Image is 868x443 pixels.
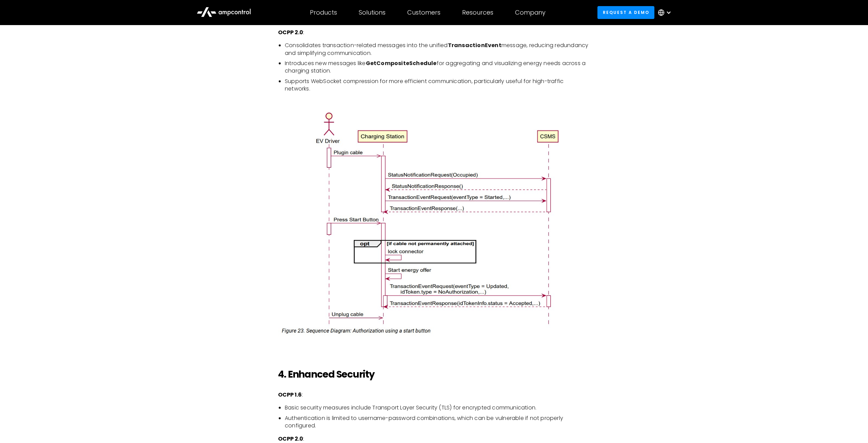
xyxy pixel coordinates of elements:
div: Resources [462,9,493,16]
img: TransactionEventRequest TransactionEventResponse [278,112,590,337]
div: Customers [407,9,440,16]
strong: OCPP 2.0 [278,28,303,36]
a: Request a demo [597,6,654,19]
div: Solutions [359,9,386,16]
p: : [278,435,590,443]
strong: OCPP 1.6 [278,391,302,399]
strong: OCPP 2.0 [278,435,303,443]
strong: TransactionEvent [448,41,501,49]
li: Consolidates transaction-related messages into the unified message, reducing redundancy and simpl... [285,42,590,57]
div: Products [310,9,337,16]
p: : [278,391,590,399]
li: Supports WebSocket compression for more efficient communication, particularly useful for high-tra... [285,78,590,93]
strong: 4. Enhanced Security [278,368,375,381]
div: Company [515,9,546,16]
strong: GetCompositeSchedule [366,59,437,67]
li: Authentication is limited to username-password combinations, which can be vulnerable if not prope... [285,415,590,430]
li: Basic security measures include Transport Layer Security (TLS) for encrypted communication. [285,404,590,411]
p: : [278,29,590,36]
li: Introduces new messages like for aggregating and visualizing energy needs across a charging station. [285,60,590,75]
